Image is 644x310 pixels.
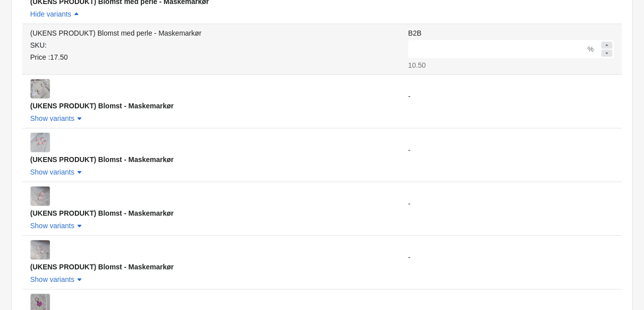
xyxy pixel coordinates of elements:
span: (UKENS PRODUKT) Blomst - Maskemarkør [30,263,174,271]
div: - [408,91,614,101]
label: B2B [408,28,421,38]
button: Show variants [26,217,88,235]
span: Hide variants [30,10,71,18]
span: Show variants [30,275,74,283]
div: % [588,43,594,55]
div: - [408,145,614,155]
div: Price : 17.50 [30,52,392,62]
button: Show variants [26,163,88,181]
span: 10.50 [408,61,426,69]
span: (UKENS PRODUKT) Blomst - Maskemarkør [30,156,174,164]
button: Show variants [26,109,88,127]
button: Hide variants [26,5,85,23]
img: (UKENS PRODUKT) Blomst - Maskemarkør [31,79,50,98]
img: (UKENS PRODUKT) Blomst - Maskemarkør [31,187,50,206]
button: Show variants [26,270,88,288]
span: Show variants [30,222,74,230]
div: (UKENS PRODUKT) Blomst med perle - Maskemarkør [30,28,392,38]
div: - [408,252,614,262]
span: (UKENS PRODUKT) Blomst - Maskemarkør [30,209,174,217]
img: (UKENS PRODUKT) Blomst - Maskemarkør [31,240,50,259]
div: SKU: [30,40,392,50]
div: - [408,199,614,209]
img: (UKENS PRODUKT) Blomst - Maskemarkør [31,133,50,152]
span: (UKENS PRODUKT) Blomst - Maskemarkør [30,102,174,110]
span: Show variants [30,168,74,176]
span: Show variants [30,114,74,122]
